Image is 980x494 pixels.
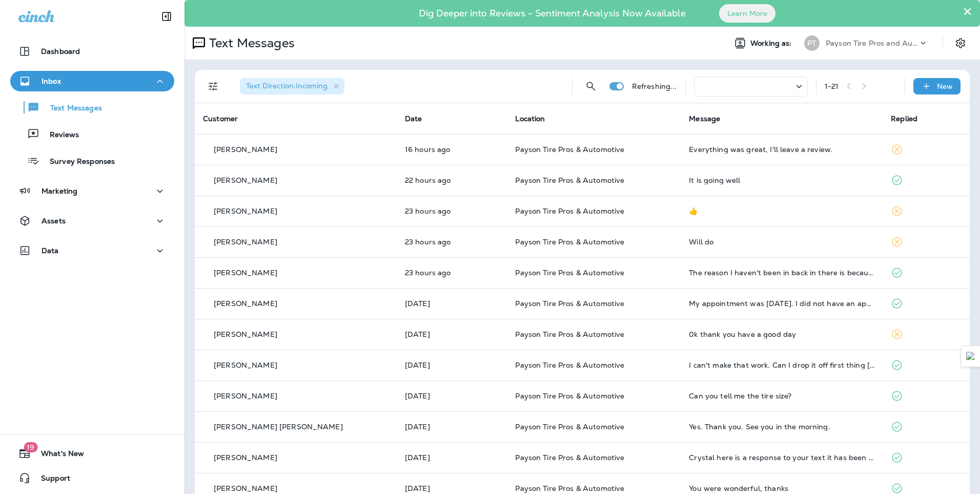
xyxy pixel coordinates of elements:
[42,217,66,225] p: Assets
[689,145,874,154] div: Everything was great, I'll leave a review.
[963,3,972,20] button: Close
[405,330,499,338] p: Oct 7, 2025 11:41 AM
[689,453,874,462] div: Crystal here is a response to your text it has been awhile but it still has a slow leak in the re...
[515,391,624,401] span: Payson Tire Pros & Automotive
[10,150,174,172] button: Survey Responses
[214,330,277,338] p: [PERSON_NAME]
[10,443,174,464] button: 19What's New
[10,240,174,261] button: Data
[804,35,820,51] div: PT
[515,453,624,462] span: Payson Tire Pros & Automotive
[42,187,77,195] p: Marketing
[214,423,343,431] p: [PERSON_NAME] [PERSON_NAME]
[581,76,601,97] button: Search Messages
[214,145,277,154] p: [PERSON_NAME]
[951,34,970,52] button: Settings
[405,299,499,308] p: Oct 7, 2025 07:31 PM
[10,468,174,488] button: Support
[891,114,917,123] span: Replied
[750,39,794,48] span: Working as:
[515,422,624,431] span: Payson Tire Pros & Automotive
[42,246,59,255] p: Data
[42,77,61,85] p: Inbox
[10,41,174,62] button: Dashboard
[40,104,102,113] p: Text Messages
[405,238,499,246] p: Oct 8, 2025 08:29 AM
[10,181,174,201] button: Marketing
[515,206,624,216] span: Payson Tire Pros & Automotive
[937,82,953,90] p: New
[689,484,874,492] div: You were wonderful, thanks
[825,82,839,90] div: 1 - 21
[826,39,918,47] p: Payson Tire Pros and Automotive
[214,392,277,400] p: [PERSON_NAME]
[405,392,499,400] p: Oct 6, 2025 04:01 PM
[689,392,874,400] div: Can you tell me the tire size?
[689,361,874,369] div: I can't make that work. Can I drop it off first thing tomorrow morning?
[405,145,499,154] p: Oct 8, 2025 03:45 PM
[214,299,277,308] p: [PERSON_NAME]
[214,176,277,184] p: [PERSON_NAME]
[10,71,174,91] button: Inbox
[515,176,624,185] span: Payson Tire Pros & Automotive
[31,474,70,486] span: Support
[152,6,181,27] button: Collapse Sidebar
[689,114,720,123] span: Message
[689,330,874,338] div: 0k thank you have a good day
[515,237,624,246] span: Payson Tire Pros & Automotive
[405,453,499,462] p: Oct 4, 2025 04:06 PM
[515,114,545,123] span: Location
[205,35,295,51] p: Text Messages
[10,211,174,231] button: Assets
[632,82,677,90] p: Refreshing...
[214,484,277,492] p: [PERSON_NAME]
[214,453,277,462] p: [PERSON_NAME]
[389,12,716,15] p: Dig Deeper into Reviews - Sentiment Analysis Now Available
[10,97,174,118] button: Text Messages
[689,299,874,308] div: My appointment was last Wednesday. I did not have an appt on the 8th.
[405,269,499,277] p: Oct 8, 2025 08:13 AM
[966,352,975,361] img: Detect Auto
[515,484,624,493] span: Payson Tire Pros & Automotive
[515,299,624,308] span: Payson Tire Pros & Automotive
[405,114,422,123] span: Date
[214,207,277,215] p: [PERSON_NAME]
[405,176,499,184] p: Oct 8, 2025 09:08 AM
[515,330,624,339] span: Payson Tire Pros & Automotive
[689,423,874,431] div: Yes. Thank you. See you in the morning.
[515,145,624,154] span: Payson Tire Pros & Automotive
[405,484,499,492] p: Oct 4, 2025 08:44 AM
[689,269,874,277] div: The reason I haven't been in back in there is because you guys want $185 $160 for front end align...
[689,207,874,215] div: 👍
[41,47,80,55] p: Dashboard
[405,207,499,215] p: Oct 8, 2025 08:38 AM
[31,449,84,462] span: What's New
[515,268,624,277] span: Payson Tire Pros & Automotive
[39,130,79,140] p: Reviews
[240,78,344,94] div: Text Direction:Incoming
[405,423,499,431] p: Oct 6, 2025 09:39 AM
[246,81,328,90] span: Text Direction : Incoming
[689,238,874,246] div: Will do
[214,361,277,369] p: [PERSON_NAME]
[214,238,277,246] p: [PERSON_NAME]
[39,157,115,167] p: Survey Responses
[214,269,277,277] p: [PERSON_NAME]
[24,442,37,452] span: 19
[515,360,624,370] span: Payson Tire Pros & Automotive
[203,114,238,123] span: Customer
[203,76,223,97] button: Filters
[719,4,775,23] button: Learn More
[405,361,499,369] p: Oct 7, 2025 08:56 AM
[10,123,174,145] button: Reviews
[689,176,874,184] div: It is going well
